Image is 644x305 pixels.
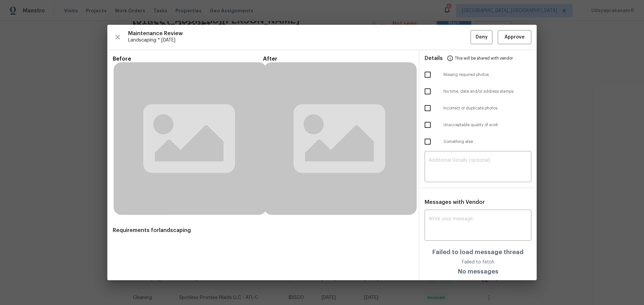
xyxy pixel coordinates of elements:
[425,200,485,205] span: Messages with Vendor
[419,100,537,117] div: Incorrect or duplicate photos
[419,117,537,133] div: Unacceptable quality of work
[263,56,413,62] span: After
[443,72,531,78] span: Missing required photos
[471,30,492,45] button: Deny
[113,56,263,62] span: Before
[443,89,531,94] span: No time, date and/or address stamps
[476,33,488,42] span: Deny
[419,83,537,100] div: No time, date and/or address stamps
[128,30,471,37] span: Maintenance Review
[504,33,525,42] span: Approve
[432,249,524,255] h4: Failed to load message thread
[443,105,531,111] span: Incorrect or duplicate photos
[458,268,498,275] h4: No messages
[419,66,537,83] div: Missing required photos
[443,122,531,128] span: Unacceptable quality of work
[498,30,531,45] button: Approve
[443,139,531,145] span: Something else
[419,133,537,150] div: Something else
[432,259,524,265] div: Failed to fetch
[425,50,443,66] span: Details
[128,37,471,44] span: Landscaping * [DATE]
[455,50,513,66] span: This will be shared with vendor
[113,227,413,234] span: Requirements for landscaping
